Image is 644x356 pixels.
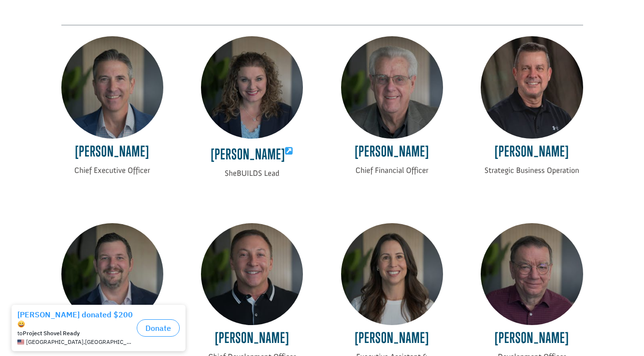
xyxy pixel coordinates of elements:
h4: [PERSON_NAME] [201,329,303,351]
span: [GEOGRAPHIC_DATA] , [GEOGRAPHIC_DATA] [26,39,133,45]
h4: [PERSON_NAME] [341,143,443,165]
h4: [PERSON_NAME] [481,329,583,351]
h4: [PERSON_NAME] [61,143,163,165]
img: Dr. Peter A. Joudry [481,223,583,325]
p: SheBUILDS Lead [201,168,303,180]
img: Ryan Moore [61,36,163,138]
img: Liz Turner [341,223,443,325]
img: US.png [17,39,24,45]
p: Strategic Business Operation [481,165,583,177]
img: Larry Russell [341,36,443,138]
h4: [PERSON_NAME] [481,143,583,165]
h4: [PERSON_NAME] [201,143,303,168]
img: Jeremy Godwin [61,223,163,325]
img: Joe Gies [481,36,583,138]
div: [PERSON_NAME] donated $200 [17,10,133,29]
h4: [PERSON_NAME] [341,329,443,351]
img: Laci Moore [201,36,303,138]
img: emoji grinningFace [17,20,25,28]
strong: Project Shovel Ready [23,29,80,37]
img: Scott Warren [201,223,303,325]
p: Chief Executive Officer [61,165,163,177]
div: to [17,30,133,37]
button: Donate [137,19,180,37]
p: Chief Financial Officer [341,165,443,177]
